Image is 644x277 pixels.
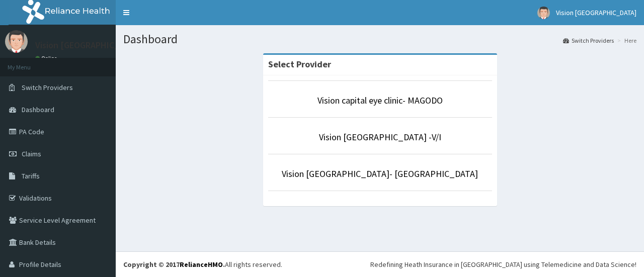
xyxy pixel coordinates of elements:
[180,260,223,269] a: RelianceHMO
[22,171,40,180] span: Tariffs
[35,55,59,62] a: Online
[22,149,41,158] span: Claims
[556,8,636,17] span: Vision [GEOGRAPHIC_DATA]
[116,251,644,277] footer: All rights reserved.
[5,30,28,53] img: User Image
[123,33,636,46] h1: Dashboard
[317,95,443,106] a: Vision capital eye clinic- MAGODO
[35,41,143,50] p: Vision [GEOGRAPHIC_DATA]
[563,36,614,45] a: Switch Providers
[268,58,331,70] strong: Select Provider
[537,7,550,19] img: User Image
[22,105,54,114] span: Dashboard
[319,131,441,143] a: Vision [GEOGRAPHIC_DATA] -V/I
[123,260,225,269] strong: Copyright © 2017 .
[22,83,73,92] span: Switch Providers
[615,36,636,45] li: Here
[282,168,478,179] a: Vision [GEOGRAPHIC_DATA]- [GEOGRAPHIC_DATA]
[370,259,636,269] div: Redefining Heath Insurance in [GEOGRAPHIC_DATA] using Telemedicine and Data Science!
